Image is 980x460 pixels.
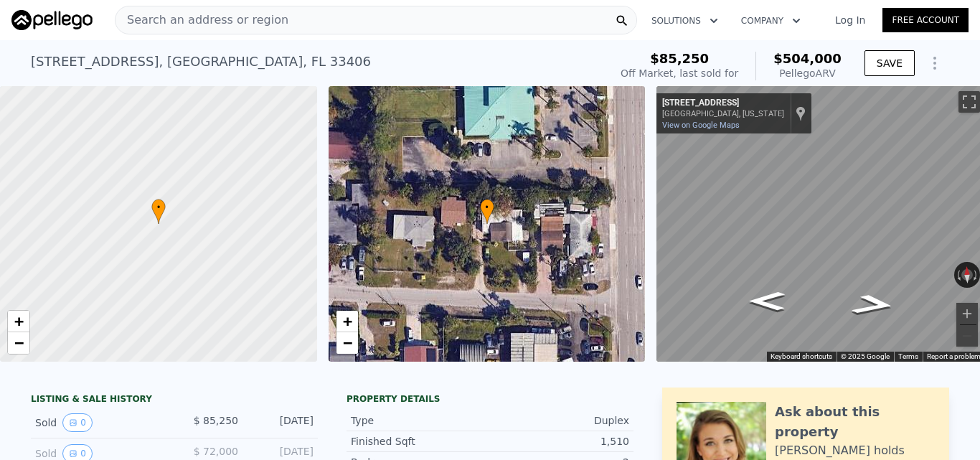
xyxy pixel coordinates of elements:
div: Property details [347,393,633,405]
button: Reset the view [961,262,973,288]
button: Company [730,8,812,34]
a: Show location on map [796,105,806,121]
div: Off Market, last sold for [621,66,738,80]
div: 1,510 [490,434,629,449]
a: Free Account [882,8,969,32]
a: Terms [898,352,918,360]
a: Open this area in Google Maps (opens a new window) [660,343,707,362]
div: Pellego ARV [773,66,842,80]
span: $504,000 [773,51,842,66]
span: Search an address or region [116,11,288,29]
div: Ask about this property [775,402,935,442]
div: [GEOGRAPHIC_DATA], [US_STATE] [662,109,784,118]
div: Type [351,413,490,428]
button: Rotate counterclockwise [954,262,962,288]
div: • [151,199,166,224]
button: Keyboard shortcuts [771,352,832,362]
div: Sold [35,413,163,432]
a: Zoom out [8,332,29,354]
a: Zoom out [336,332,358,354]
div: Duplex [490,413,629,428]
button: Show Options [920,49,949,78]
span: © 2025 Google [841,352,890,360]
span: $85,250 [650,51,709,66]
div: LISTING & SALE HISTORY [31,393,318,408]
img: Google [660,343,707,362]
a: Zoom in [8,311,29,332]
a: Zoom in [336,311,358,332]
span: $ 85,250 [194,415,238,426]
button: Solutions [640,8,730,34]
span: − [14,334,24,352]
div: • [480,199,494,224]
path: Go East, Floweva St [834,289,914,320]
div: [STREET_ADDRESS] , [GEOGRAPHIC_DATA] , FL 33406 [31,52,371,72]
span: − [342,334,352,352]
img: Pellego [11,10,93,30]
span: + [342,312,352,330]
button: View historical data [62,413,93,432]
button: Rotate clockwise [972,262,980,288]
span: + [14,312,24,330]
a: Log In [818,13,882,27]
div: Finished Sqft [351,434,490,449]
div: [STREET_ADDRESS] [662,98,784,109]
button: Zoom out [956,325,978,347]
span: • [151,201,166,214]
button: Toggle fullscreen view [958,91,980,113]
span: $ 72,000 [194,446,238,457]
a: View on Google Maps [662,121,740,130]
button: SAVE [864,50,915,76]
path: Go West, Floweva St [734,287,800,314]
button: Zoom in [956,303,978,324]
span: • [480,201,494,214]
div: [DATE] [250,413,314,432]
